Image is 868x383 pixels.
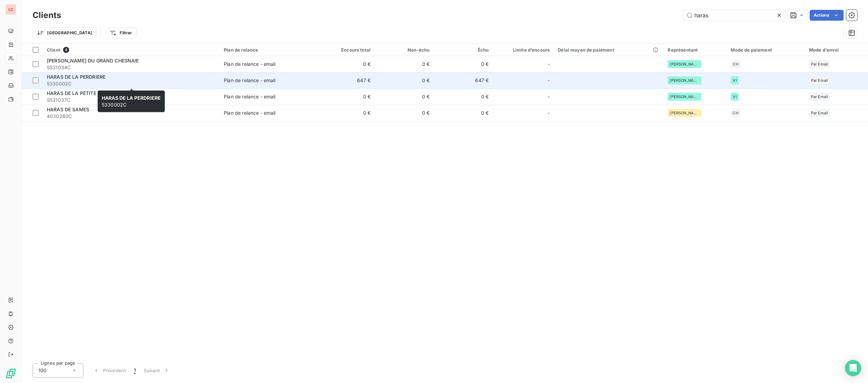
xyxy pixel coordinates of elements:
div: Plan de relance [224,47,312,53]
div: Non-échu [379,47,430,53]
span: HARAS DE LA PERDRIERE [102,95,161,101]
span: Par Email [811,62,828,66]
h3: Clients [33,9,61,21]
div: Open Intercom Messenger [845,360,861,376]
span: 100 [38,367,46,374]
div: Échu [438,47,489,53]
span: - [548,61,550,68]
td: 0 € [434,56,493,72]
span: HARAS DE LA PERDRIERE [47,74,105,80]
td: 0 € [316,56,375,72]
td: 0 € [375,105,434,121]
span: S531034C [47,64,216,71]
span: - [548,77,550,84]
span: Client [47,47,60,53]
span: - [548,110,550,116]
button: Filtrer [105,27,136,38]
td: 0 € [434,89,493,105]
div: Plan de relance - email [224,61,275,68]
span: CH [733,62,738,66]
td: 0 € [316,89,375,105]
span: [PERSON_NAME] [670,111,699,115]
span: Par Email [811,95,828,99]
button: [GEOGRAPHIC_DATA] [33,27,97,38]
div: Délai moyen de paiement [558,47,659,53]
span: [PERSON_NAME] [670,62,699,66]
td: 0 € [375,89,434,105]
button: Précédent [89,363,130,378]
button: Actions [810,10,844,21]
div: Mode d'envoi [809,47,864,53]
input: Rechercher [684,10,785,21]
td: 647 € [434,72,493,89]
span: VI [733,95,736,99]
span: HARAS DE LA PETITE TOUCHE [47,90,118,96]
span: VI [733,78,736,82]
td: 0 € [434,105,493,121]
div: Plan de relance - email [224,93,275,100]
span: Par Email [811,78,828,82]
td: 647 € [316,72,375,89]
span: 1 [134,367,136,374]
span: 4030260C [47,113,216,120]
div: Plan de relance - email [224,77,275,84]
span: [PERSON_NAME] [670,95,699,99]
span: 5330002C [47,80,216,87]
td: 0 € [316,105,375,121]
td: 0 € [375,56,434,72]
span: CH [733,111,738,115]
span: HARAS DE SAMES [47,107,89,112]
span: [PERSON_NAME] [670,78,699,82]
span: - [548,93,550,100]
span: S531037C [47,97,216,103]
div: Mode de paiement [731,47,801,53]
span: 4 [63,47,69,53]
div: LC [5,4,16,15]
button: 1 [130,363,140,378]
img: Logo LeanPay [5,368,16,379]
button: Suivant [140,363,174,378]
div: Encours total [320,47,371,53]
span: [PERSON_NAME] DU GRAND CHESNAIE [47,58,139,63]
span: Par Email [811,111,828,115]
div: Représentant [668,47,723,53]
span: 5330002C [102,95,161,108]
td: 0 € [375,72,434,89]
div: Plan de relance - email [224,110,275,116]
div: Limite d’encours [497,47,550,53]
